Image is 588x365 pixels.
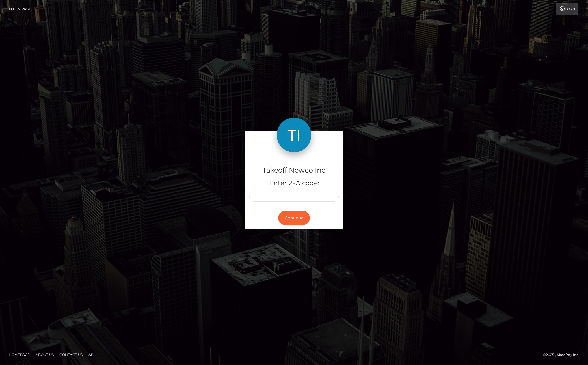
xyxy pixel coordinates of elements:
div: © 2025 , MassPay Inc. [543,352,584,358]
a: Login [556,3,578,15]
h5: Enter 2FA code: [249,179,339,188]
h4: Takeoff Newco Inc [249,165,339,175]
a: Contact Us [57,350,85,359]
a: About Us [33,350,56,359]
a: API [86,350,97,359]
img: Takeoff Newco Inc [277,118,311,152]
a: Login Page [9,3,31,15]
a: Homepage [6,350,32,359]
button: Continue [278,211,310,225]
